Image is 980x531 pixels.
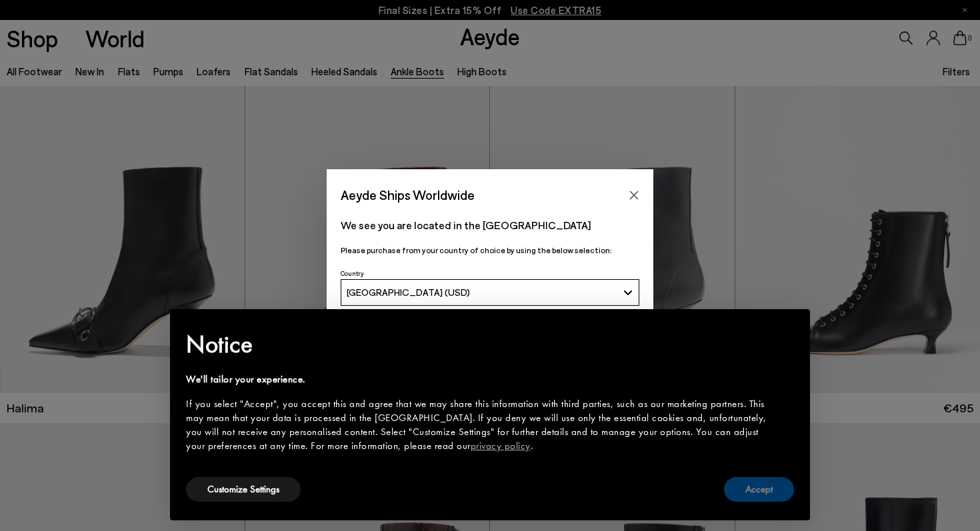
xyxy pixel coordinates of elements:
[347,286,470,298] span: [GEOGRAPHIC_DATA] (USD)
[785,318,793,339] span: ×
[186,327,773,362] h2: Notice
[341,183,475,207] span: Aeyde Ships Worldwide
[341,217,639,233] p: We see you are located in the [GEOGRAPHIC_DATA]
[186,477,301,502] button: Customize Settings
[341,269,364,277] span: Country
[186,372,773,386] div: We'll tailor your experience.
[773,313,805,345] button: Close this notice
[471,439,531,452] a: privacy policy
[186,397,773,453] div: If you select "Accept", you accept this and agree that we may share this information with third p...
[341,244,639,257] p: Please purchase from your country of choice by using the below selection:
[624,185,644,205] button: Close
[724,477,794,502] button: Accept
